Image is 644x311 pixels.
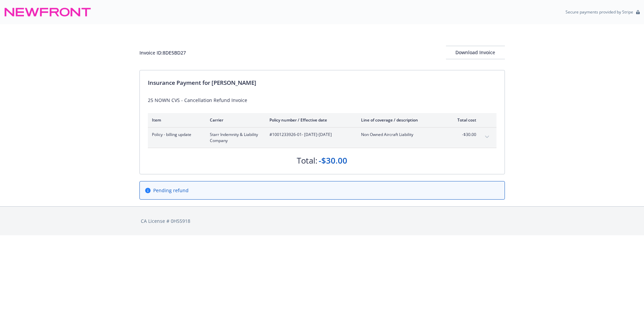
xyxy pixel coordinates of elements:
[361,117,440,123] div: Line of coverage / description
[148,97,496,104] div: 25 NOWN CVS - Cancellation Refund Invoice
[141,217,504,224] div: CA License # 0H55918
[210,132,259,144] span: Starr Indemnity & Liability Company
[152,117,199,123] div: Item
[269,117,350,123] div: Policy number / Effective date
[153,187,189,194] span: Pending refund
[566,9,633,15] p: Secure payments provided by Stripe
[451,117,476,123] div: Total cost
[446,46,505,59] button: Download Invoice
[269,132,350,138] span: #1001233926-01 - [DATE]-[DATE]
[361,132,440,138] span: Non Owned Aircraft Liability
[451,132,476,138] span: -$30.00
[139,49,186,56] div: Invoice ID: 8DE5BD27
[148,78,496,87] div: Insurance Payment for [PERSON_NAME]
[297,155,317,166] div: Total:
[210,117,259,123] div: Carrier
[152,132,199,138] span: Policy - billing update
[319,155,347,166] div: -$30.00
[482,132,492,142] button: expand content
[148,128,496,148] div: Policy - billing updateStarr Indemnity & Liability Company#1001233926-01- [DATE]-[DATE]Non Owned ...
